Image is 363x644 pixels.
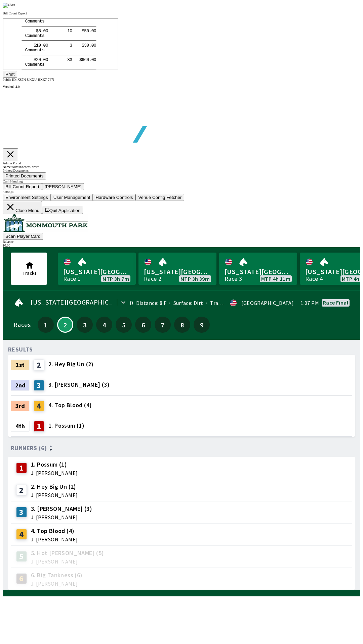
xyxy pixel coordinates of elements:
span: MTP 3h 39m [180,276,210,281]
tspan: $ [30,24,33,29]
button: 3 [77,317,93,333]
tspan: n [34,29,37,34]
tspan: . [86,38,88,43]
span: [US_STATE][GEOGRAPHIC_DATA] [63,267,130,276]
span: Surface: Dirt [166,300,203,306]
div: 2nd [11,380,30,391]
tspan: $ [30,38,33,43]
button: [PERSON_NAME] [42,183,84,190]
span: 6 [137,322,150,327]
div: 1 [16,463,27,473]
div: 4th [11,421,30,432]
span: [US_STATE][GEOGRAPHIC_DATA] [144,267,211,276]
button: 6 [135,317,151,333]
div: 3rd [11,400,30,411]
button: Hardware Controls [93,194,135,201]
button: 5 [116,317,132,333]
tspan: 3 [66,24,69,29]
button: 7 [155,317,171,333]
button: Printed Documents [3,172,46,179]
span: 3. [PERSON_NAME] (3) [48,380,110,389]
span: J: [PERSON_NAME] [31,537,78,542]
div: Balance [3,240,360,244]
span: 9 [195,322,208,327]
button: 4 [96,317,112,333]
button: 9 [194,317,210,333]
div: 2 [16,485,27,495]
span: J: [PERSON_NAME] [31,559,104,564]
tspan: 3 [64,38,67,43]
tspan: o [24,29,27,34]
span: 2. Hey Big Un (2) [48,360,94,369]
tspan: 0 [35,24,38,29]
tspan: 0 [90,38,93,43]
span: 4 [98,322,111,327]
div: 1 [34,421,44,432]
div: 5 [16,551,27,562]
button: 8 [174,317,190,333]
div: Admin Portal [3,161,360,165]
button: Quit Application [42,207,83,214]
span: 6. Big Tankness (6) [31,571,83,580]
div: 0 [130,300,133,306]
button: 2 [57,317,73,333]
button: Scan Player Card [3,233,43,240]
tspan: t [36,29,39,34]
tspan: e [32,29,34,34]
span: 2 [59,323,71,326]
tspan: 0 [42,38,45,43]
tspan: n [34,43,37,48]
div: Runners (6) [11,445,352,451]
img: venue logo [3,214,88,232]
div: 3 [34,380,44,391]
tspan: 0 [40,38,43,43]
div: 4 [16,529,27,540]
button: Print [3,71,17,78]
button: 1 [38,317,54,333]
span: J: [PERSON_NAME] [31,492,78,498]
button: Environment Settings [3,194,51,201]
span: 7 [156,322,169,327]
div: 6 [16,573,27,584]
span: XS7N-UKXU-HXK7-767J [17,78,54,82]
tspan: e [32,43,34,48]
div: Race 1 [63,276,81,281]
tspan: 0 [90,24,93,29]
tspan: t [36,43,39,48]
tspan: m [29,29,32,34]
span: J: [PERSON_NAME] [31,515,92,520]
span: 5. Hot [PERSON_NAME] (5) [31,549,104,557]
tspan: 6 [81,38,83,43]
tspan: 0 [42,24,45,29]
span: J: [PERSON_NAME] [31,581,83,586]
div: Races [13,322,31,327]
div: Cash Handling [3,179,360,183]
span: Tracks [23,270,37,276]
tspan: 0 [83,38,86,43]
img: close [3,3,15,8]
span: 2. Hey Big Un (2) [31,482,78,491]
tspan: m [29,43,32,48]
span: [US_STATE][GEOGRAPHIC_DATA] [31,300,131,305]
span: MTP 3h 7m [103,276,129,281]
div: 4 [34,400,44,411]
tspan: 3 [66,38,69,43]
tspan: . [38,38,40,43]
tspan: 3 [81,24,83,29]
tspan: . [38,24,40,29]
tspan: $ [78,24,81,29]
